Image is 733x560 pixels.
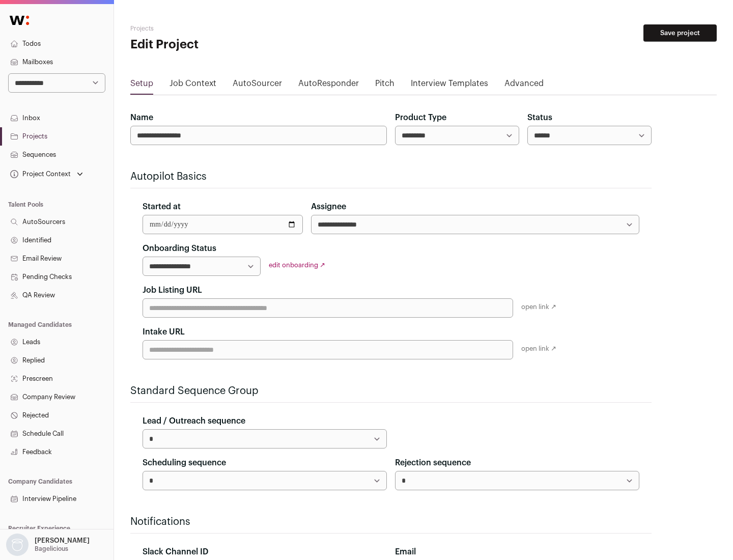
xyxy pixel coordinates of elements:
[395,546,639,558] div: Email
[35,537,90,545] p: [PERSON_NAME]
[395,457,471,469] label: Rejection sequence
[143,546,208,558] label: Slack Channel ID
[143,242,216,255] label: Onboarding Status
[6,534,29,556] img: nopic.png
[233,77,282,94] a: AutoSourcer
[143,326,185,338] label: Intake URL
[375,77,394,94] a: Pitch
[8,167,85,181] button: Open dropdown
[643,24,717,42] button: Save project
[504,77,544,94] a: Advanced
[35,545,68,553] p: Bagelicious
[269,262,325,268] a: edit onboarding ↗
[298,77,359,94] a: AutoResponder
[130,515,652,529] h2: Notifications
[170,77,216,94] a: Job Context
[130,111,153,124] label: Name
[143,201,181,213] label: Started at
[143,457,226,469] label: Scheduling sequence
[527,111,552,124] label: Status
[4,534,92,556] button: Open dropdown
[130,384,652,398] h2: Standard Sequence Group
[130,77,153,94] a: Setup
[130,170,652,184] h2: Autopilot Basics
[311,201,346,213] label: Assignee
[130,24,326,33] h2: Projects
[411,77,488,94] a: Interview Templates
[143,284,202,296] label: Job Listing URL
[130,37,326,53] h1: Edit Project
[8,170,71,178] div: Project Context
[395,111,446,124] label: Product Type
[143,415,245,427] label: Lead / Outreach sequence
[4,10,35,31] img: Wellfound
